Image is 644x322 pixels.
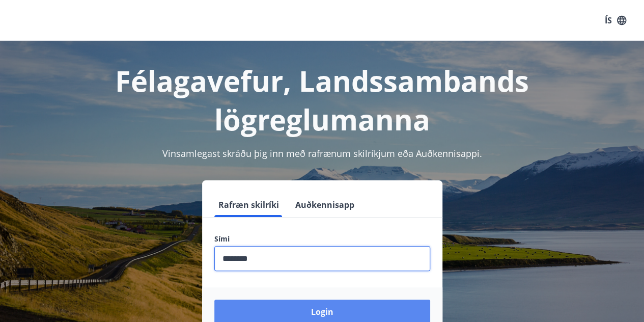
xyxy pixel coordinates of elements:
[214,234,430,244] label: Sími
[214,193,283,217] button: Rafræn skilríki
[162,147,482,159] span: Vinsamlegast skráðu þig inn með rafrænum skilríkjum eða Auðkennisappi.
[291,193,358,217] button: Auðkennisapp
[12,61,632,139] h1: Félagavefur, Landssambands lögreglumanna
[599,11,632,30] button: ÍS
